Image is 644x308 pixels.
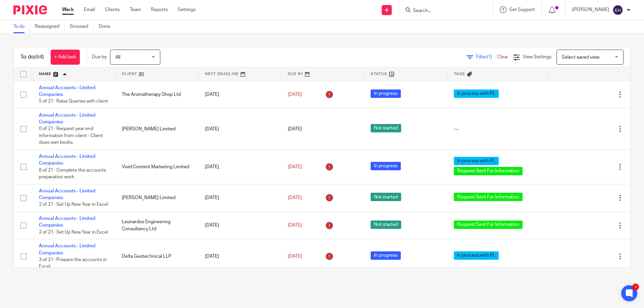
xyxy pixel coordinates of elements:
a: Annual Accounts - Limited Companies [39,216,95,228]
input: Search [412,8,473,14]
a: Email [84,6,95,13]
span: [DATE] [288,165,302,169]
span: Not started [371,221,401,229]
span: Get Support [509,7,535,12]
span: In process with PL [454,157,499,165]
td: Vivid Content Marketing Limited [115,150,198,184]
a: Clients [105,6,120,13]
span: View Settings [523,55,551,59]
p: [PERSON_NAME] [572,6,609,13]
span: Tags [454,72,465,76]
a: To do [13,20,30,33]
a: Done [99,20,115,33]
span: (1) [487,55,492,59]
span: 2 of 21 · Set Up New Year in Excel [39,202,108,207]
span: Request Sent For Information [454,193,523,201]
a: Settings [178,6,196,13]
a: Annual Accounts - Limited Companies [39,244,95,255]
a: Team [130,6,141,13]
a: Work [62,6,74,13]
span: Not started [371,193,401,201]
span: Select saved view [562,55,599,60]
span: 2 of 21 · Set Up New Year in Excel [39,230,108,235]
span: Request Sent For Information [454,221,523,229]
a: + Add task [51,50,80,65]
span: [DATE] [288,195,302,200]
p: Due by [92,54,107,60]
td: [PERSON_NAME] Limited [115,108,198,149]
a: Annual Accounts - Limited Companies [39,189,95,200]
span: [DATE] [288,127,302,131]
span: [DATE] [288,92,302,97]
span: All [115,55,120,60]
td: [DATE] [198,150,281,184]
a: Annual Accounts - Limited Companies [39,85,95,97]
td: [DATE] [198,212,281,239]
td: [DATE] [198,184,281,211]
span: 6 of 21 · Complete the accounts preparation work [39,168,106,180]
a: Reassigned [35,20,65,33]
td: The Aromatherapy Shop Ltd [115,81,198,108]
span: [DATE] [288,223,302,228]
span: 5 of 21 · Raise Queries with client [39,99,108,104]
span: In progress [371,89,401,98]
img: svg%3E [612,5,623,15]
a: Clear [497,55,508,59]
span: Filter [476,55,497,59]
a: Snoozed [70,20,94,33]
span: In process with PL [454,251,499,260]
div: --- [454,126,541,132]
span: 0 of 21 · Request year end information from client - Client does own books [39,127,103,145]
span: In progress [371,162,401,170]
span: [DATE] [288,254,302,259]
a: Annual Accounts - Limited Companies [39,113,95,124]
span: Request Sent For Information [454,167,523,175]
td: Leonardos Engineering Consultancy Ltd [115,212,198,239]
td: Delta Geotechnical LLP [115,239,198,274]
a: Reports [151,6,168,13]
span: In process with PL [454,89,499,98]
div: 3 [632,284,639,290]
span: In progress [371,251,401,260]
h1: To do [20,54,44,61]
span: 3 of 21 · Prepare the accounts in Excel [39,257,107,269]
td: [DATE] [198,239,281,274]
img: Pixie [13,5,47,14]
span: (64) [35,54,44,60]
span: Not started [371,124,401,132]
td: [DATE] [198,81,281,108]
td: [DATE] [198,108,281,149]
a: Annual Accounts - Limited Companies [39,154,95,166]
td: [PERSON_NAME] Limited [115,184,198,211]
